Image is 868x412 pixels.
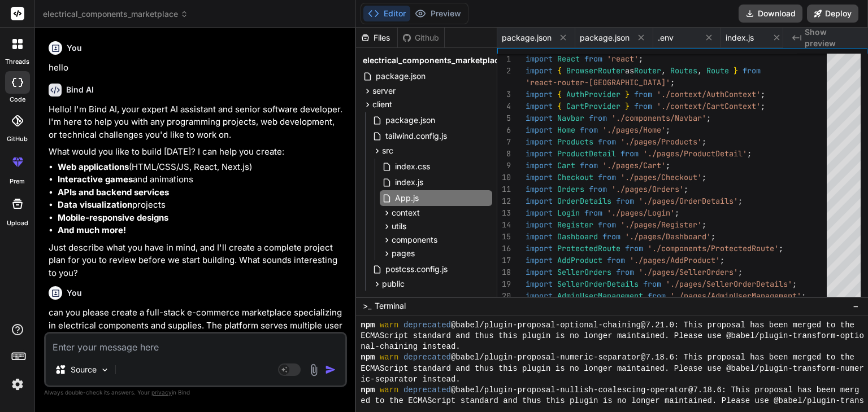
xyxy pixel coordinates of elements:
span: import [526,148,553,159]
strong: Interactive games [58,174,133,185]
img: Pick Models [100,365,110,375]
span: from [648,291,666,301]
span: from [620,148,639,159]
span: deprecated [403,320,451,331]
span: ; [666,125,670,135]
button: Download [739,5,802,23]
span: Register [557,220,593,230]
div: 5 [497,112,511,124]
span: 'react' [607,54,639,64]
span: ECMAScript standard and thus this plugin is no longer maintained. Please use @babel/plugin-transf... [361,331,863,341]
span: './context/CartContext' [657,101,761,111]
span: electrical_components_marketplace [43,8,188,20]
span: './pages/Orders' [611,184,684,194]
span: import [526,113,553,123]
div: 20 [497,290,511,302]
span: , [697,65,702,76]
span: from [580,125,598,135]
span: import [526,101,553,111]
span: warn [380,320,399,331]
label: Upload [7,218,28,228]
span: utils [392,221,406,232]
span: CartProvider [566,101,620,111]
span: ic-separator instead. [361,374,460,385]
span: ; [779,243,783,253]
span: deprecated [403,385,451,396]
span: ; [792,279,797,289]
div: 4 [497,100,511,112]
span: ; [702,137,706,147]
span: Cart [557,160,575,170]
span: import [526,243,553,253]
span: App.js [394,191,420,205]
span: src [382,145,393,156]
span: AddProduct [557,255,602,265]
span: ; [684,184,688,194]
span: Login [557,208,580,218]
span: − [853,300,859,312]
span: package.json [384,113,436,127]
span: import [526,220,553,230]
div: 1 [497,53,511,65]
span: } [734,65,738,76]
p: What would you like to build [DATE]? I can help you create: [49,146,345,159]
p: Source [71,364,97,375]
li: (HTML/CSS/JS, React, Next.js) [58,161,345,174]
span: Router [634,65,661,76]
span: AdminUserManagement [557,291,643,301]
span: ed to the ECMAScript standard and thus this plugin is no longer maintained. Please use @babel/plu... [361,396,863,406]
span: warn [380,385,399,396]
strong: Web applications [58,161,129,172]
div: 18 [497,266,511,278]
span: ; [666,160,670,170]
span: ; [670,77,675,87]
span: ; [711,231,715,242]
span: @babel/plugin-proposal-nullish-coalescing-operator@7.18.6: This proposal has been merg [451,385,859,396]
span: { [557,101,562,111]
span: from [616,267,634,277]
span: .env [658,32,674,43]
strong: APIs and backend services [58,187,169,198]
span: import [526,54,553,64]
span: ; [720,255,724,265]
span: ; [801,291,806,301]
h6: Bind AI [66,84,94,95]
strong: Data visualization [58,199,132,210]
span: AuthProvider [566,89,620,99]
span: './pages/Products' [620,137,702,147]
span: index.css [394,160,431,173]
button: Editor [363,6,410,21]
span: nal-chaining instead. [361,341,460,352]
div: 13 [497,207,511,219]
label: GitHub [7,134,28,144]
span: Products [557,137,593,147]
img: settings [8,375,27,394]
span: warn [380,352,399,363]
h6: You [67,287,82,299]
span: 'react-router-[GEOGRAPHIC_DATA]' [526,77,670,87]
span: public [382,278,405,290]
span: './pages/AdminUserManagement' [670,291,801,301]
label: prem [10,177,25,186]
span: Dashboard [557,231,598,242]
span: import [526,160,553,170]
span: './pages/ProductDetail' [643,148,747,159]
span: @babel/plugin-proposal-numeric-separator@7.18.6: This proposal has been merged to the [451,352,854,363]
div: 6 [497,124,511,136]
span: ECMAScript standard and thus this plugin is no longer maintained. Please use @babel/plugin-transf... [361,363,863,374]
span: from [634,89,652,99]
img: icon [325,364,336,375]
span: SellerOrderDetails [557,279,639,289]
span: privacy [151,389,172,396]
span: { [557,65,562,76]
span: } [625,89,630,99]
span: @babel/plugin-proposal-optional-chaining@7.21.0: This proposal has been merged to the [451,320,854,331]
strong: Mobile-responsive designs [58,212,168,223]
div: 14 [497,219,511,231]
div: 8 [497,148,511,160]
p: hello [49,62,345,74]
span: server [372,85,396,97]
span: Routes [670,65,697,76]
span: Navbar [557,113,584,123]
h6: You [67,42,82,54]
